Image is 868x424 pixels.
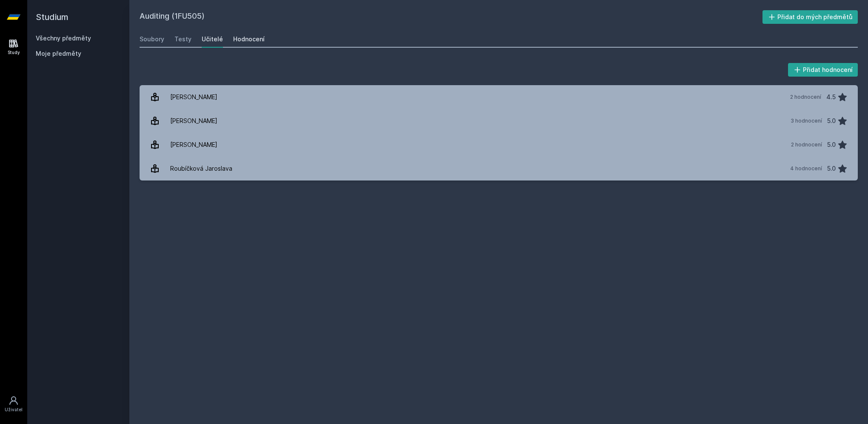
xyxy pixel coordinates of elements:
[791,141,822,148] div: 2 hodnocení
[790,94,821,100] div: 2 hodnocení
[827,112,836,129] div: 5.0
[140,157,858,180] a: Roubíčková Jaroslava 4 hodnocení 5.0
[827,160,836,177] div: 5.0
[202,35,223,43] div: Učitelé
[170,136,217,153] div: [PERSON_NAME]
[174,31,191,48] a: Testy
[762,10,858,24] button: Přidat do mých předmětů
[170,112,217,129] div: [PERSON_NAME]
[788,63,858,77] button: Přidat hodnocení
[8,49,20,56] div: Study
[170,89,217,106] div: [PERSON_NAME]
[827,136,836,153] div: 5.0
[233,31,265,48] a: Hodnocení
[202,31,223,48] a: Učitelé
[170,160,232,177] div: Roubíčková Jaroslava
[174,35,191,43] div: Testy
[2,34,26,60] a: Study
[2,391,26,417] a: Uživatel
[791,117,822,124] div: 3 hodnocení
[826,89,836,106] div: 4.5
[140,109,858,133] a: [PERSON_NAME] 3 hodnocení 5.0
[790,165,822,172] div: 4 hodnocení
[233,35,265,43] div: Hodnocení
[36,49,81,58] span: Moje předměty
[140,85,858,109] a: [PERSON_NAME] 2 hodnocení 4.5
[140,133,858,157] a: [PERSON_NAME] 2 hodnocení 5.0
[36,34,91,42] a: Všechny předměty
[140,31,164,48] a: Soubory
[140,35,164,43] div: Soubory
[140,10,762,24] h2: Auditing (1FU505)
[5,407,23,413] div: Uživatel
